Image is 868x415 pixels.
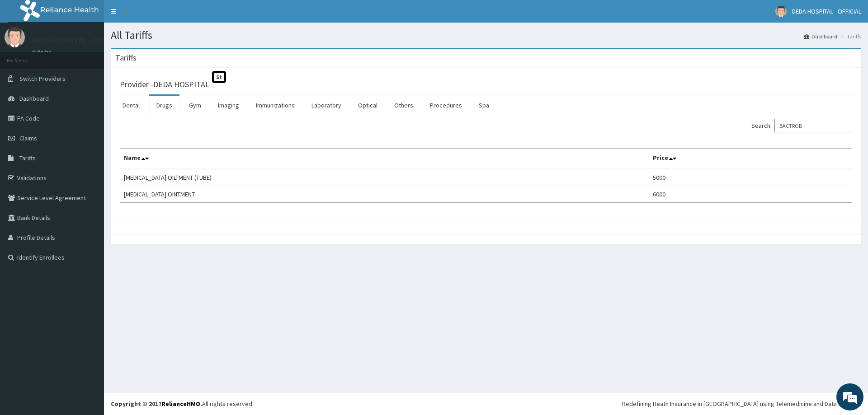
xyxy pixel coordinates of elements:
span: Switch Providers [19,75,66,83]
textarea: Type your message and hit 'Enter' [5,247,172,278]
span: St [212,71,226,83]
img: User Image [775,6,787,17]
a: Dashboard [804,33,837,40]
td: 5000 [649,169,852,186]
a: Optical [351,96,385,115]
div: Minimize live chat window [148,5,170,26]
td: 6000 [649,186,852,203]
a: Laboratory [304,96,349,115]
div: Redefining Heath Insurance in [GEOGRAPHIC_DATA] using Telemedicine and Data Science! [622,399,861,408]
li: Tariffs [838,33,861,40]
a: Drugs [149,96,179,115]
img: User Image [5,27,25,47]
span: DEDA HOSPITAL - OFFICIAL [792,7,861,15]
a: Procedures [423,96,469,115]
a: Dental [115,96,147,115]
a: Immunizations [249,96,302,115]
span: Dashboard [19,94,49,103]
th: Name [120,149,649,169]
td: [MEDICAL_DATA] OINTMENT [120,186,649,203]
span: Tariffs [19,154,36,162]
div: Chat with us now [47,51,152,62]
a: Spa [472,96,496,115]
a: Others [387,96,420,115]
strong: Copyright © 2017 . [111,400,202,408]
h3: Provider - DEDA HOSPITAL [120,80,209,89]
h1: All Tariffs [111,29,861,41]
h3: Tariffs [115,54,137,62]
label: Search: [751,119,852,132]
img: d_794563401_company_1708531726252_794563401 [17,45,37,68]
a: Imaging [211,96,246,115]
input: Search: [774,119,852,132]
a: RelianceHMO [161,400,200,408]
td: [MEDICAL_DATA] OILTMENT (TUBE) [120,169,649,186]
span: Claims [19,134,37,142]
a: Gym [182,96,208,115]
a: Online [32,49,53,56]
th: Price [649,149,852,169]
span: We're online! [52,114,125,205]
p: DEDA HOSPITAL - OFFICIAL [32,37,125,45]
footer: All rights reserved. [104,392,868,415]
